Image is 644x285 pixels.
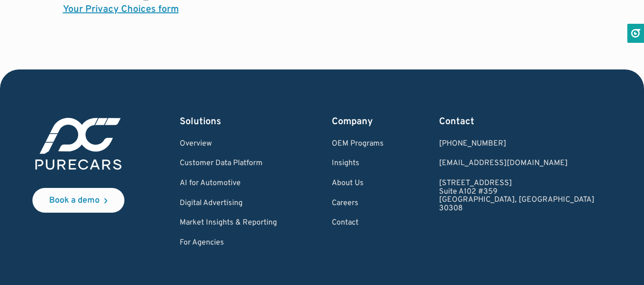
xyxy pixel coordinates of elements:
[180,219,277,227] a: Market Insights & Reporting
[332,179,384,188] a: About Us
[332,140,384,148] a: OEM Programs
[332,199,384,208] a: Careers
[332,115,384,128] div: Company
[180,179,277,188] a: AI for Automotive
[32,188,124,213] a: Book a demo
[180,140,277,148] a: Overview
[32,115,124,173] img: purecars logo
[332,159,384,168] a: Insights
[439,159,594,168] a: Email us
[439,179,594,213] a: [STREET_ADDRESS]Suite A102 #359[GEOGRAPHIC_DATA], [GEOGRAPHIC_DATA]30308
[332,219,384,227] a: Contact
[180,199,277,208] a: Digital Advertising
[180,159,277,168] a: Customer Data Platform
[63,3,179,16] a: Your Privacy Choices form
[439,140,594,148] div: [PHONE_NUMBER]
[49,197,100,205] div: Book a demo
[180,239,277,247] a: For Agencies
[180,115,277,128] div: Solutions
[439,115,594,128] div: Contact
